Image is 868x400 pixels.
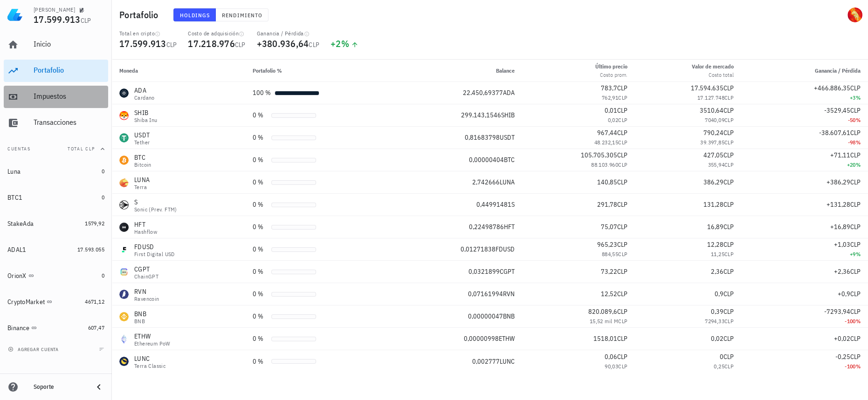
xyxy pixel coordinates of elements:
[7,194,22,202] div: BTC1
[395,60,522,82] th: Balance: Sin ordenar. Pulse para ordenar de forma ascendente.
[119,111,129,120] div: SHIB-icon
[618,251,627,258] span: CLP
[850,200,861,209] span: CLP
[331,39,358,48] div: +2
[10,346,59,353] span: agregar cuenta
[834,240,850,249] span: +1,03
[607,116,618,123] span: 0,02
[601,84,617,92] span: 783,7
[102,194,104,201] span: 0
[723,129,734,137] span: CLP
[724,139,734,146] span: CLP
[707,223,723,231] span: 16,89
[134,229,157,235] div: Hashflow
[856,94,861,101] span: %
[835,353,850,361] span: -0,25
[618,363,627,370] span: CLP
[4,112,108,134] a: Transacciones
[134,130,150,140] div: USDT
[618,318,627,325] span: CLP
[715,290,723,298] span: 0,9
[85,220,104,227] span: 1579,92
[472,178,500,186] span: 2,742666
[618,94,627,101] span: CLP
[245,60,395,82] th: Portafolio %: Sin ordenar. Pulse para ordenar de forma ascendente.
[723,178,734,186] span: CLP
[692,71,734,79] div: Costo total
[34,118,104,127] div: Transacciones
[134,162,152,168] div: Bitcoin
[703,178,723,186] span: 386,29
[749,160,861,169] div: +20
[134,197,177,207] div: S
[221,12,262,19] span: Rendimiento
[703,129,723,137] span: 790,24
[119,290,129,299] div: RVN-icon
[134,242,175,251] div: FDUSD
[119,67,138,74] span: Moneda
[119,223,129,232] div: HFT-icon
[4,34,108,56] a: Inicio
[119,156,129,165] div: BTC-icon
[850,129,861,137] span: CLP
[601,290,617,298] span: 12,52
[856,363,861,370] span: %
[708,161,724,168] span: 355,94
[724,161,734,168] span: CLP
[7,246,26,254] div: ADAL1
[253,267,268,277] div: 0 %
[588,307,617,316] span: 820.089,6
[617,290,627,298] span: CLP
[749,362,861,371] div: -100
[749,317,861,326] div: -100
[500,357,515,366] span: LUNC
[134,95,155,101] div: Cardano
[134,184,150,190] div: Terra
[723,240,734,249] span: CLP
[834,334,850,343] span: +0,02
[34,6,75,14] div: [PERSON_NAME]
[472,357,500,366] span: 0,002777
[469,156,504,164] span: 0,00000404
[601,267,617,276] span: 73,22
[119,133,129,142] div: USDT-icon
[711,334,723,343] span: 0,02
[723,223,734,231] span: CLP
[749,250,861,259] div: +9
[850,178,861,186] span: CLP
[134,117,158,123] div: Shiba Inu
[602,251,618,258] span: 884,55
[102,168,104,175] span: 0
[590,318,618,325] span: 15,52 mil M
[850,151,861,159] span: CLP
[617,307,627,316] span: CLP
[503,290,515,298] span: RVN
[617,200,627,209] span: CLP
[119,37,166,50] span: 17.599.913
[216,8,269,21] button: Rendimiento
[4,238,108,261] a: ADAL1 17.593.055
[591,161,618,168] span: 88.103.960
[134,341,171,346] div: Ethereum PoW
[134,319,146,324] div: BNB
[724,94,734,101] span: CLP
[723,106,734,115] span: CLP
[188,30,245,37] div: Costo de adquisición
[593,334,617,343] span: 1518,01
[468,290,503,298] span: 0,07161994
[500,133,515,142] span: USDT
[705,318,724,325] span: 7294,33
[500,267,515,276] span: CGPT
[597,129,617,137] span: 967,44
[711,307,723,316] span: 0,39
[7,324,29,332] div: Binance
[77,246,104,253] span: 17.593.055
[749,115,861,125] div: -50
[824,106,850,115] span: -3529,45
[711,267,723,276] span: 2,36
[134,220,157,229] div: HFT
[253,177,268,187] div: 0 %
[724,251,734,258] span: CLP
[723,307,734,316] span: CLP
[253,67,282,74] span: Portafolio %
